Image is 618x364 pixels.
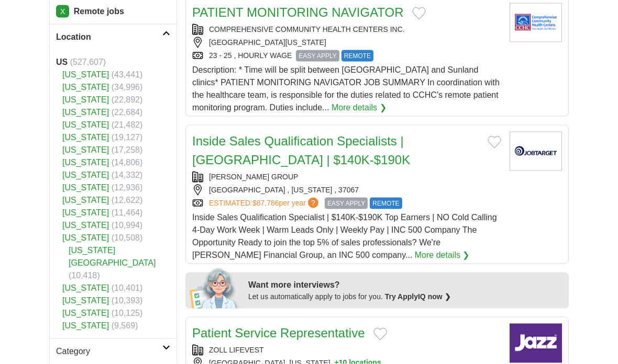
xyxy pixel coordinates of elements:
img: apply-iq-scientist.png [190,267,240,309]
span: ? [308,198,318,208]
a: [US_STATE] [62,309,109,317]
span: (9,569) [112,321,138,330]
span: EASY APPLY [325,198,368,209]
a: [US_STATE] [62,321,109,330]
div: Want more interviews? [248,279,562,291]
h2: Location [56,31,162,43]
span: (12,622) [112,196,143,204]
div: 23 - 25 , HOURLY WAGE [192,50,501,62]
span: (10,393) [112,296,143,305]
a: [US_STATE] [62,208,109,217]
div: [GEOGRAPHIC_DATA][US_STATE] [192,37,501,48]
span: $87,786 [252,199,279,207]
span: REMOTE [341,50,373,62]
span: (14,332) [112,170,143,179]
a: PATIENT MONITORING NAVIGATOR [192,5,404,19]
a: X [56,5,69,18]
a: Patient Service Representative [192,326,365,340]
a: [US_STATE] [62,196,109,204]
a: [US_STATE] [62,158,109,167]
div: [GEOGRAPHIC_DATA] , [US_STATE] , 37067 [192,185,501,196]
span: (10,508) [112,233,143,242]
span: REMOTE [370,198,402,209]
span: (12,936) [112,183,143,192]
img: Wesley Finance Group logo [510,132,562,171]
span: Description: * Time will be split between [GEOGRAPHIC_DATA] and Sunland clinics* PATIENT MONITORI... [192,65,500,112]
span: (11,464) [112,208,143,217]
a: [US_STATE] [62,296,109,305]
span: (34,996) [112,83,143,92]
a: [PERSON_NAME] GROUP [209,173,298,181]
a: Category [50,338,176,364]
a: [US_STATE] [62,108,109,117]
a: Inside Sales Qualification Specialists | [GEOGRAPHIC_DATA] | $140K-$190K [192,134,410,167]
a: [US_STATE] [62,83,109,92]
span: (10,994) [112,221,143,230]
h2: Category [56,345,162,358]
span: (22,684) [112,108,143,117]
span: (17,258) [112,145,143,154]
span: (14,806) [112,158,143,167]
a: COMPREHENSIVE COMMUNITY HEALTH CENTERS INC. [209,25,405,33]
button: Add to favorite jobs [373,328,387,340]
strong: US [56,58,68,66]
a: Location [50,24,176,50]
span: (21,482) [112,120,143,129]
span: EASY APPLY [296,50,339,62]
img: Comprehensive Community Health Centers logo [510,3,562,42]
button: Add to favorite jobs [488,136,501,149]
a: ESTIMATED:$87,786per year? [209,198,321,209]
a: [US_STATE] [62,133,109,142]
a: [US_STATE] [62,145,109,154]
span: (43,441) [112,70,143,79]
a: [US_STATE] [62,233,109,242]
a: [US_STATE] [62,221,109,230]
span: Inside Sales Qualification Specialist | $140K-$190K Top Earners | NO Cold Calling 4-Day Work Week... [192,213,497,259]
div: Let us automatically apply to jobs for you. [248,291,562,302]
span: (22,892) [112,95,143,104]
button: Add to favorite jobs [412,7,426,20]
a: [US_STATE] [62,95,109,104]
strong: Remote jobs [74,7,124,16]
div: ZOLL LIFEVEST [192,345,501,356]
span: (19,127) [112,133,143,142]
a: More details ❯ [415,249,470,261]
img: Company logo [510,324,562,363]
a: [US_STATE] [62,183,109,192]
a: [US_STATE] [62,120,109,129]
a: [US_STATE] [62,283,109,292]
a: [US_STATE] [62,170,109,179]
span: (527,607) [70,58,106,66]
span: (10,401) [112,283,143,292]
a: More details ❯ [332,101,387,114]
a: Try ApplyIQ now ❯ [385,292,451,301]
span: (10,125) [112,309,143,317]
span: (10,418) [69,271,100,280]
a: [US_STATE][GEOGRAPHIC_DATA] [69,246,156,267]
a: [US_STATE] [62,70,109,79]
